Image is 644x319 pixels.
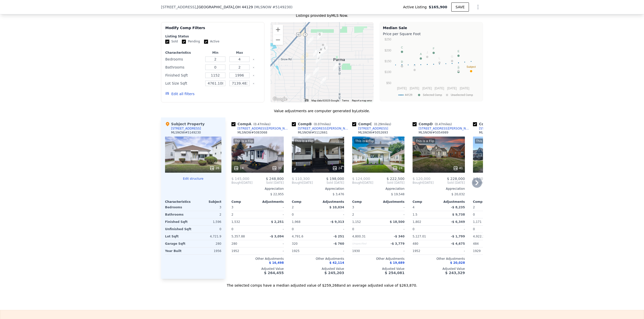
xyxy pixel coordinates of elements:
div: Comp [231,200,258,204]
div: 3 [194,204,221,211]
div: Appreciation [292,187,344,191]
text: [DATE] [460,87,469,90]
button: SAVE [451,3,469,12]
span: $165,900 [429,5,447,10]
div: - [259,204,284,211]
text: $250 [385,38,391,41]
button: Zoom out [273,35,283,45]
div: Comp [292,200,318,204]
span: $ 130,400 [473,177,491,181]
div: Appreciation [352,187,405,191]
span: 280 [231,242,237,245]
div: 6402 Gerald Ave [318,47,324,56]
button: Clear [253,75,255,77]
div: 35 [272,166,282,171]
span: ( miles) [372,122,393,126]
text: $100 [385,70,391,74]
button: Keyboard shortcuts [305,99,308,101]
span: $ 198,000 [326,177,344,181]
div: Comp B [292,121,333,126]
text: [DATE] [447,87,457,90]
span: 1,532 [231,220,240,224]
div: The selected comps have a median adjusted value of $259,268 and an average adjusted value of $263... [161,279,483,288]
input: Pending [182,40,186,44]
span: Map data ©2025 Google [311,99,339,102]
span: -$ 340 [394,235,405,238]
div: Subject Property [165,121,205,126]
div: Adjusted Value [352,267,405,271]
div: Other Adjustments [231,257,284,261]
div: MLSNOW # 5054989 [419,131,448,135]
div: 1,596 [194,218,221,225]
span: Bought [292,181,303,185]
span: 484 [473,242,479,245]
div: 41 [453,166,463,171]
span: $ 243,329 [445,271,465,275]
div: 1930 [352,247,377,254]
div: [DATE] [292,181,313,185]
a: [STREET_ADDRESS] [352,126,388,131]
span: 0 [413,227,415,231]
div: Subject [193,200,221,204]
button: Edit all filters [165,91,194,96]
span: ( miles) [433,122,454,126]
span: 3 [231,206,233,209]
span: $ 222,500 [387,177,405,181]
span: 2 [292,206,294,209]
div: [STREET_ADDRESS][PERSON_NAME] [298,126,350,131]
a: Report a map error [352,99,372,102]
text: [DATE] [410,87,419,90]
div: 6503 Gerald Ave [317,49,323,57]
button: Clear [253,67,255,69]
div: 1956 [194,247,221,254]
span: $ 228,000 [447,177,465,181]
div: Adjustments [258,200,284,204]
div: Median Sale [383,25,480,30]
span: -$ 9,313 [330,220,344,224]
span: $ 264,455 [264,271,284,275]
text: L [439,57,440,60]
div: Finished Sqft [165,218,192,225]
div: - [259,211,284,218]
span: 5,357.88 [231,235,245,238]
span: $ 245,203 [325,271,344,275]
div: 1952 [231,247,257,254]
a: [STREET_ADDRESS][PERSON_NAME] [473,126,531,131]
span: $ 248,800 [266,177,284,181]
text: G [451,55,453,58]
label: Sold [165,39,178,44]
div: 2 [352,211,377,218]
div: Appreciation [231,187,284,191]
span: -$ 4,675 [451,242,465,245]
span: 0 [292,227,294,231]
div: Adjusted Value [231,267,284,271]
span: 1,968 [292,220,300,224]
div: Garage Sqft [165,240,192,247]
span: $ 120,000 [413,177,430,181]
div: - [259,240,284,247]
text: Subject [466,65,476,68]
span: [STREET_ADDRESS] [161,5,196,10]
div: Listings provided by MLS Now . [161,13,483,18]
span: ( miles) [312,122,333,126]
a: Open this area in Google Maps (opens a new window) [272,96,288,102]
div: MLSNOW # 5083068 [237,131,267,135]
input: Sold [165,40,169,44]
div: Unfinished Sqft [165,226,192,233]
div: Min [204,51,226,55]
span: 5,127.01 [413,235,426,238]
div: Finished Sqft [165,72,202,79]
text: K [458,65,460,68]
svg: A chart. [383,37,480,100]
div: 280 [194,240,221,247]
div: Value adjustments are computer generated by Lotside . [161,108,483,113]
div: Listing Status [165,34,260,38]
div: [DATE] [413,181,434,185]
span: $ 145,000 [231,177,249,181]
div: - [259,226,284,233]
span: 2 [473,206,475,209]
span: -$ 3,779 [391,242,405,245]
button: Show Options [473,2,483,12]
text: Selected Comp [423,93,442,97]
